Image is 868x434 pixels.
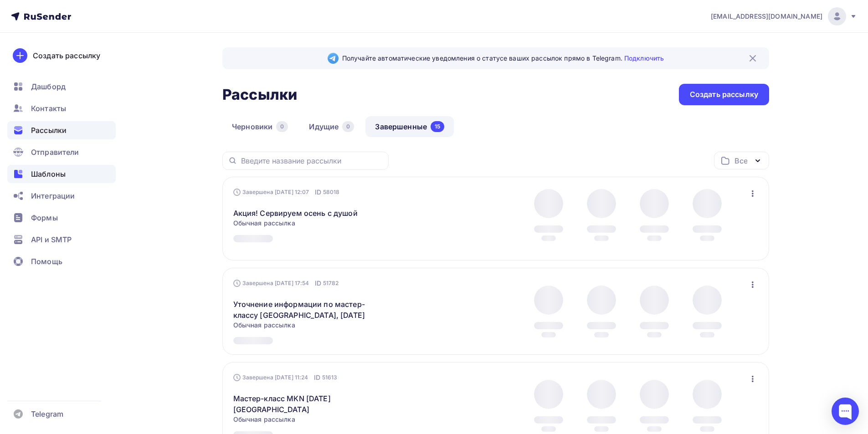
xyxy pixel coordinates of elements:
[7,165,116,183] a: Шаблоны
[233,188,340,197] div: Завершена [DATE] 12:07
[624,54,664,62] a: Подключить
[31,190,75,201] span: Интеграции
[299,116,364,137] a: Идущие0
[734,155,747,166] div: Все
[7,209,116,227] a: Формы
[233,393,390,415] a: Мастер-класс MKN [DATE] [GEOGRAPHIC_DATA]
[7,143,116,161] a: Отправители
[431,121,444,132] div: 15
[233,415,295,424] span: Обычная рассылка
[233,373,338,382] div: Завершена [DATE] 11:24
[315,188,321,197] span: ID
[342,121,354,132] div: 0
[31,168,66,179] span: Шаблоны
[690,89,758,100] div: Создать рассылку
[365,116,454,137] a: Завершенные15
[31,234,72,245] span: API и SMTP
[222,116,298,137] a: Черновики0
[714,152,769,169] button: Все
[31,256,62,267] span: Помощь
[342,54,664,63] span: Получайте автоматические уведомления о статусе ваших рассылок прямо в Telegram.
[276,121,288,132] div: 0
[233,321,295,330] span: Обычная рассылка
[328,53,339,64] img: Telegram
[323,279,339,288] span: 51782
[7,77,116,96] a: Дашборд
[233,219,295,228] span: Обычная рассылка
[314,373,320,382] span: ID
[233,299,390,321] a: Уточнение информации по мастер-классу [GEOGRAPHIC_DATA], [DATE]
[233,208,358,219] a: Акция! Сервируем осень с душой
[31,81,66,92] span: Дашборд
[323,188,340,197] span: 58018
[241,156,383,166] input: Введите название рассылки
[315,279,321,288] span: ID
[233,279,339,288] div: Завершена [DATE] 17:54
[31,103,66,114] span: Контакты
[222,86,297,104] h2: Рассылки
[31,212,58,223] span: Формы
[31,408,63,419] span: Telegram
[7,99,116,117] a: Контакты
[33,50,100,61] div: Создать рассылку
[322,373,338,382] span: 51613
[711,12,822,21] span: [EMAIL_ADDRESS][DOMAIN_NAME]
[711,7,857,26] a: [EMAIL_ADDRESS][DOMAIN_NAME]
[7,121,116,139] a: Рассылки
[31,147,79,158] span: Отправители
[31,125,67,136] span: Рассылки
